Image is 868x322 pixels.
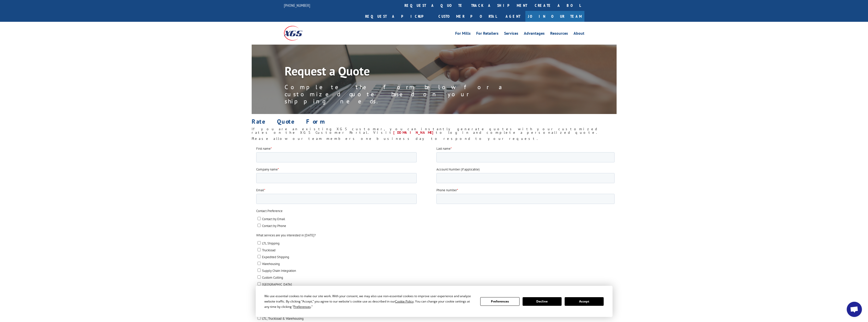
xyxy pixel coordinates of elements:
[476,31,498,37] a: For Retailers
[6,157,28,161] span: Total Operations
[1,78,5,81] input: Contact by Phone
[6,163,32,168] span: LTL & Warehousing
[252,127,599,135] span: If you are an existing XGS customer, you can instantly generate quotes with your customized rates...
[1,136,5,139] input: [GEOGRAPHIC_DATA]
[1,116,5,119] input: Warehousing
[6,129,27,134] span: Custom Cutting
[1,143,5,146] input: Pick and Pack Solutions
[6,170,47,175] span: LTL, Truckload & Warehousing
[284,3,310,8] a: [PHONE_NUMBER]
[1,170,5,174] input: LTL, Truckload & Warehousing
[523,297,562,306] button: Decline
[395,299,414,304] span: Cookie Policy
[501,11,525,22] a: Agent
[6,78,30,82] span: Contact by Phone
[574,31,584,37] a: About
[252,137,617,143] h6: Please allow our team members one business day to respond to your request.
[1,129,5,132] input: Custom Cutting
[1,122,5,126] input: Supply Chain Integration
[264,293,474,309] div: We use essential cookies to make our site work. With your consent, we may also use non-essential ...
[285,84,513,105] p: Complete the form below for a customized quote based on your shipping needs.
[180,0,194,5] span: Last name
[6,136,36,140] span: [GEOGRAPHIC_DATA]
[180,42,201,46] span: Phone number
[293,305,311,309] span: Preferences
[6,95,23,99] span: LTL Shipping
[180,186,209,191] span: Destination Zip Code
[6,143,38,147] span: Pick and Pack Solutions
[1,150,5,153] input: Buyer
[435,11,501,22] a: Customer Portal
[285,65,513,80] h1: Request a Quote
[1,109,5,112] input: Expedited Shipping
[6,102,19,106] span: Truckload
[6,150,14,154] span: Buyer
[504,31,518,37] a: Services
[1,102,5,105] input: Truckload
[525,11,584,22] a: Join Our Team
[6,116,24,120] span: Warehousing
[361,11,435,22] a: Request a pickup
[6,71,29,75] span: Contact by Email
[1,71,5,74] input: Contact by Email
[1,177,5,180] input: Drayage
[1,275,53,279] em: Applies to rolled carpet and carpet tile only.
[6,122,40,127] span: Supply Chain Integration
[1,163,5,167] input: LTL & Warehousing
[436,130,598,135] span: to log in and complete a personalized quote.
[252,119,617,127] h1: Rate Quote Form
[524,31,545,37] a: Advantages
[480,297,519,306] button: Preferences
[256,286,613,317] div: Cookie Consent Prompt
[6,177,17,181] span: Drayage
[180,192,358,202] input: Enter your Zip or Postal Code
[1,157,5,160] input: Total Operations
[455,31,471,37] a: For Mills
[550,31,568,37] a: Resources
[6,109,33,113] span: Expedited Shipping
[180,249,197,253] span: Total Weight
[393,130,436,135] a: [DOMAIN_NAME]
[847,302,862,317] div: Open chat
[1,95,5,98] input: LTL Shipping
[180,21,224,25] span: Account Number (if applicable)
[565,297,604,306] button: Accept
